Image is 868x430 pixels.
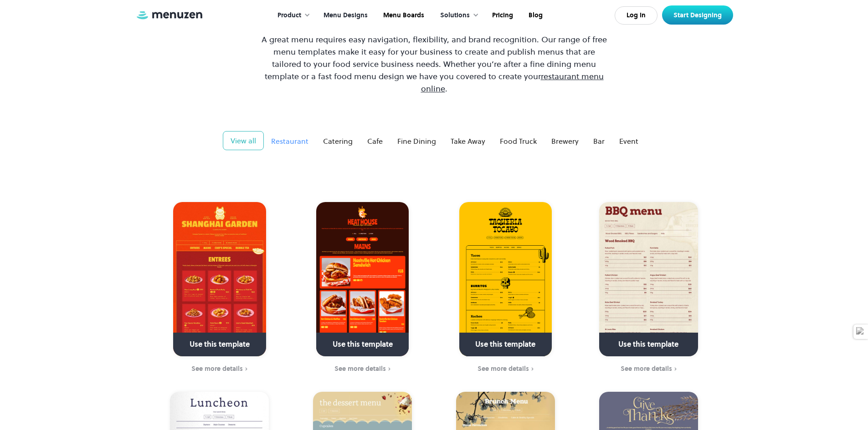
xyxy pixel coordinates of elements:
div: Restaurant [271,136,308,147]
a: Pricing [483,1,520,30]
div: Event [619,136,638,147]
div: Take Away [451,136,485,147]
div: Catering [323,136,353,147]
div: Fine Dining [397,136,436,147]
div: Product [277,10,301,20]
a: See more details [440,364,571,374]
div: Bar [593,136,605,147]
a: See more details [583,364,714,374]
div: Solutions [440,10,470,20]
div: See more details [334,365,386,372]
div: See more details [478,365,529,372]
p: A great menu requires easy navigation, flexibility, and brand recognition. Our range of free menu... [259,33,609,95]
a: Log In [615,6,657,25]
div: Brewery [551,136,579,147]
a: Menu Boards [375,1,431,30]
a: Use this template [459,202,552,356]
div: See more details [191,365,243,372]
a: See more details [297,364,428,374]
a: Start Designing [662,5,733,25]
div: See more details [621,365,672,372]
div: Food Truck [500,136,537,147]
div: Solutions [431,1,483,30]
a: Use this template [316,202,409,356]
div: View all [231,135,256,146]
a: Blog [520,1,550,30]
a: Use this template [599,202,698,356]
div: Product [268,1,315,30]
div: Cafe [367,136,383,147]
a: See more details [154,364,286,374]
a: Use this template [173,202,266,356]
a: Menu Designs [315,1,375,30]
